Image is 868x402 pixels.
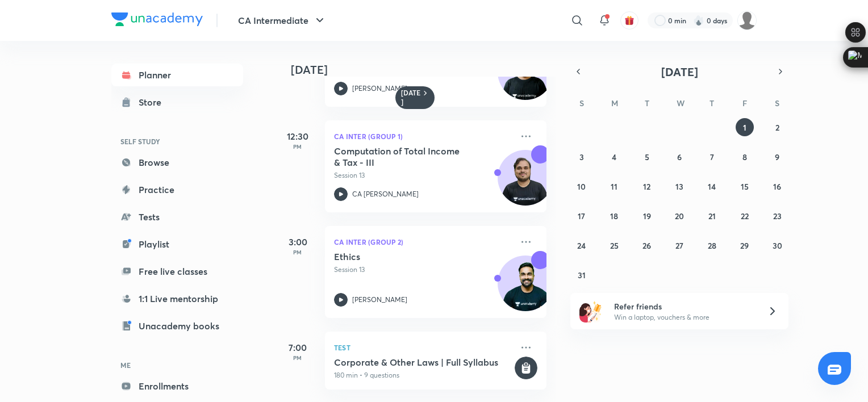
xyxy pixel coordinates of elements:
abbr: August 9, 2025 [775,152,779,162]
abbr: August 12, 2025 [643,181,650,192]
abbr: Sunday [579,98,584,108]
abbr: August 30, 2025 [773,240,782,251]
button: August 10, 2025 [573,177,591,195]
button: August 2, 2025 [768,118,786,136]
abbr: August 28, 2025 [708,240,716,251]
img: Harshit khurana [737,11,757,30]
p: CA Inter (Group 1) [334,129,512,143]
a: Unacademy books [111,315,243,337]
a: Browse [111,151,243,174]
abbr: Friday [742,98,747,108]
abbr: August 2, 2025 [775,122,779,133]
abbr: August 16, 2025 [773,181,781,192]
button: August 17, 2025 [573,207,591,225]
button: August 25, 2025 [605,236,623,254]
abbr: August 14, 2025 [708,181,716,192]
p: [PERSON_NAME] [352,83,407,94]
a: Planner [111,64,243,86]
button: avatar [620,11,639,30]
abbr: Monday [611,98,618,108]
abbr: August 19, 2025 [643,211,651,221]
p: 180 min • 9 questions [334,370,512,380]
p: PM [275,354,320,361]
abbr: August 31, 2025 [578,270,586,280]
abbr: Tuesday [645,98,649,108]
p: Session 13 [334,170,512,181]
button: August 8, 2025 [736,148,754,166]
h6: [DATE] [401,89,421,107]
button: [DATE] [586,64,773,79]
img: avatar [624,15,635,26]
abbr: August 15, 2025 [741,181,749,192]
abbr: August 21, 2025 [708,211,716,221]
abbr: Wednesday [677,98,685,108]
abbr: August 10, 2025 [577,181,586,192]
button: August 23, 2025 [768,207,786,225]
h5: Ethics [334,251,475,262]
abbr: August 29, 2025 [740,240,749,251]
button: August 3, 2025 [573,148,591,166]
abbr: August 17, 2025 [578,211,585,221]
h5: Corporate & Other Laws | Full Syllabus [334,357,512,368]
p: Test [334,341,512,354]
p: [PERSON_NAME] [352,295,407,305]
abbr: August 22, 2025 [741,211,749,221]
button: August 31, 2025 [573,266,591,284]
a: Free live classes [111,260,243,283]
button: August 28, 2025 [703,236,721,254]
abbr: Thursday [710,98,714,108]
h6: ME [111,355,243,375]
a: 1:1 Live mentorship [111,287,243,310]
abbr: August 11, 2025 [611,181,617,192]
abbr: August 24, 2025 [577,240,586,251]
abbr: Saturday [775,98,779,108]
img: referral [579,300,602,323]
button: August 1, 2025 [736,118,754,136]
abbr: August 6, 2025 [677,152,682,162]
h5: 3:00 [275,235,320,249]
button: August 22, 2025 [736,207,754,225]
p: CA [PERSON_NAME] [352,189,419,199]
p: Session 13 [334,265,512,275]
abbr: August 27, 2025 [675,240,683,251]
a: Playlist [111,233,243,256]
button: August 15, 2025 [736,177,754,195]
button: August 6, 2025 [670,148,688,166]
a: Practice [111,178,243,201]
button: August 29, 2025 [736,236,754,254]
abbr: August 20, 2025 [675,211,684,221]
abbr: August 18, 2025 [610,211,618,221]
a: Company Logo [111,12,203,29]
button: August 12, 2025 [638,177,656,195]
button: August 26, 2025 [638,236,656,254]
p: PM [275,143,320,150]
button: August 11, 2025 [605,177,623,195]
img: Company Logo [111,12,203,26]
button: August 19, 2025 [638,207,656,225]
button: August 16, 2025 [768,177,786,195]
button: August 20, 2025 [670,207,688,225]
p: Win a laptop, vouchers & more [614,312,754,323]
div: Store [139,95,168,109]
button: August 21, 2025 [703,207,721,225]
p: CA Inter (Group 2) [334,235,512,249]
a: Tests [111,206,243,228]
button: August 5, 2025 [638,148,656,166]
img: Avatar [498,262,553,316]
abbr: August 1, 2025 [743,122,746,133]
a: Enrollments [111,375,243,397]
button: August 7, 2025 [703,148,721,166]
h6: SELF STUDY [111,132,243,151]
abbr: August 26, 2025 [642,240,651,251]
abbr: August 7, 2025 [710,152,714,162]
h6: Refer friends [614,300,754,312]
abbr: August 3, 2025 [579,152,584,162]
h5: Computation of Total Income & Tax - III [334,145,475,168]
img: Avatar [498,156,553,211]
button: August 4, 2025 [605,148,623,166]
h5: 7:00 [275,341,320,354]
abbr: August 4, 2025 [612,152,616,162]
abbr: August 23, 2025 [773,211,782,221]
img: Avatar [498,51,553,105]
h5: 12:30 [275,129,320,143]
